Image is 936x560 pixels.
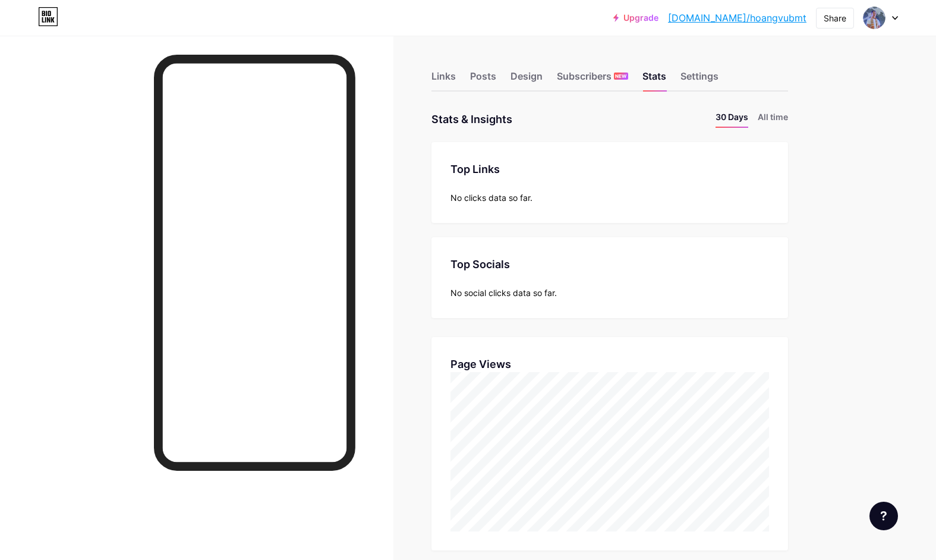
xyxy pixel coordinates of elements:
div: Stats & Insights [431,111,512,128]
div: Subscribers [557,69,628,90]
div: Settings [680,69,718,90]
div: Stats [642,69,666,90]
a: Upgrade [613,13,658,23]
span: NEW [615,73,626,80]
div: Links [431,69,456,90]
div: Top Socials [450,256,769,272]
div: Page Views [450,356,769,372]
div: Share [824,12,846,24]
div: No social clicks data so far. [450,287,769,299]
div: Top Links [450,161,769,177]
li: 30 Days [716,111,748,128]
div: No clicks data so far. [450,191,769,204]
div: Posts [470,69,496,90]
a: [DOMAIN_NAME]/hoangvubmt [668,11,806,25]
li: All time [758,111,788,128]
img: Giả Hoàng Vũ [863,7,885,29]
div: Design [510,69,543,90]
